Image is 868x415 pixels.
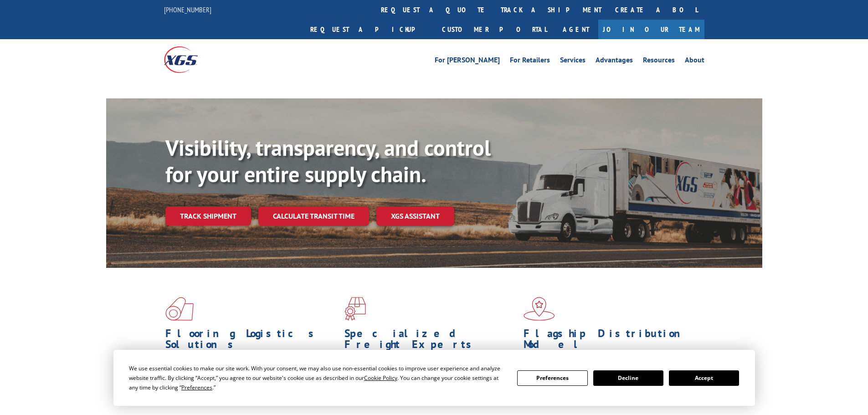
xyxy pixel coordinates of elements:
[113,350,755,406] div: Cookie Consent Prompt
[181,384,212,391] span: Preferences
[554,20,598,39] a: Agent
[258,206,369,226] a: Calculate transit time
[376,206,454,226] a: XGS ASSISTANT
[435,20,554,39] a: Customer Portal
[669,370,739,386] button: Accept
[364,374,397,382] span: Cookie Policy
[435,56,500,67] a: For [PERSON_NAME]
[129,364,506,392] div: We use essential cookies to make our site work. With your consent, we may also use non-essential ...
[685,56,704,67] a: About
[510,56,550,67] a: For Retailers
[560,56,586,67] a: Services
[164,5,211,14] a: [PHONE_NUMBER]
[165,297,194,321] img: xgs-icon-total-supply-chain-intelligence-red
[303,20,435,39] a: Request a pickup
[593,370,663,386] button: Decline
[598,20,704,39] a: Join Our Team
[165,206,251,225] a: Track shipment
[643,56,675,67] a: Resources
[517,370,587,386] button: Preferences
[524,328,696,354] h1: Flagship Distribution Model
[344,328,517,354] h1: Specialized Freight Experts
[344,297,366,321] img: xgs-icon-focused-on-flooring-red
[524,297,555,321] img: xgs-icon-flagship-distribution-model-red
[165,133,491,188] b: Visibility, transparency, and control for your entire supply chain.
[596,56,633,67] a: Advantages
[165,328,338,354] h1: Flooring Logistics Solutions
